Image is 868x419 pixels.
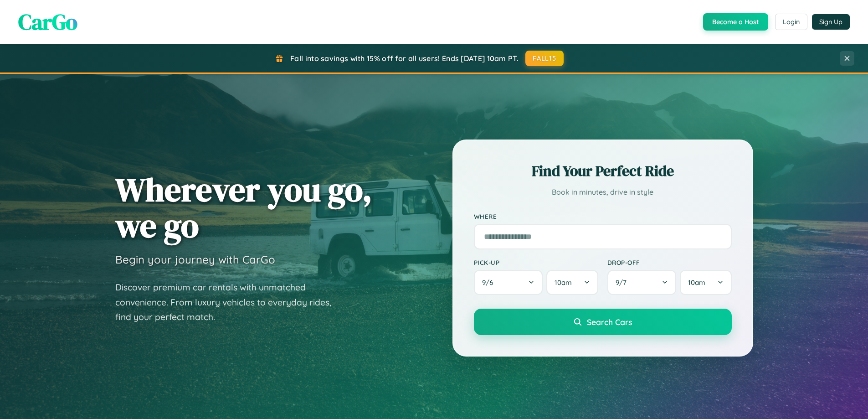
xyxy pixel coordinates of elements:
[775,14,807,30] button: Login
[607,270,677,295] button: 9/7
[587,317,632,327] span: Search Cars
[680,270,731,295] button: 10am
[474,270,543,295] button: 9/6
[474,212,732,220] label: Where
[474,309,732,335] button: Search Cars
[115,253,275,266] h3: Begin your journey with CarGo
[616,278,631,287] span: 9 / 7
[474,186,732,199] p: Book in minutes, drive in style
[812,14,850,30] button: Sign Up
[18,7,77,37] span: CarGo
[474,161,732,181] h2: Find Your Perfect Ride
[482,278,498,287] span: 9 / 6
[546,270,598,295] button: 10am
[290,54,519,63] span: Fall into savings with 15% off for all users! Ends [DATE] 10am PT.
[115,280,343,325] p: Discover premium car rentals with unmatched convenience. From luxury vehicles to everyday rides, ...
[607,259,732,266] label: Drop-off
[474,259,598,266] label: Pick-up
[703,13,768,31] button: Become a Host
[555,278,572,287] span: 10am
[688,278,705,287] span: 10am
[525,51,564,66] button: FALL15
[115,171,372,243] h1: Wherever you go, we go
